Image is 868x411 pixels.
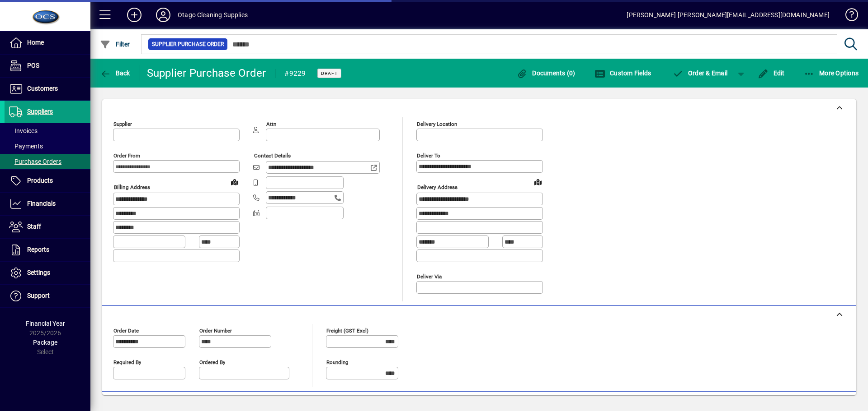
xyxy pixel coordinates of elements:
[9,127,38,134] span: Invoices
[5,285,90,307] a: Support
[33,339,57,346] span: Package
[178,8,248,22] div: Otago Cleaning Supplies
[27,246,49,253] span: Reports
[27,108,53,115] span: Suppliers
[27,292,50,299] span: Support
[27,269,50,276] span: Settings
[514,65,578,81] button: Documents (0)
[531,175,545,189] a: View on map
[27,85,58,92] span: Customers
[227,175,242,189] a: View on map
[321,70,338,76] span: Draft
[592,65,654,81] button: Custom Fields
[755,65,787,81] button: Edit
[5,216,90,238] a: Staff
[326,359,348,365] mat-label: Rounding
[517,69,576,77] span: Documents (0)
[804,69,859,77] span: More Options
[284,66,306,81] div: #9229
[9,143,43,150] span: Payments
[5,239,90,261] a: Reports
[120,7,149,23] button: Add
[100,69,130,77] span: Back
[9,158,61,165] span: Purchase Orders
[839,2,857,31] a: Knowledge Base
[5,262,90,284] a: Settings
[113,121,132,127] mat-label: Supplier
[27,223,41,230] span: Staff
[417,273,442,279] mat-label: Deliver via
[27,177,53,184] span: Products
[27,62,39,69] span: POS
[672,69,727,77] span: Order & Email
[326,327,368,333] mat-label: Freight (GST excl)
[199,359,225,365] mat-label: Ordered by
[5,139,90,154] a: Payments
[5,170,90,192] a: Products
[100,41,130,48] span: Filter
[98,65,132,81] button: Back
[417,152,440,159] mat-label: Deliver To
[5,55,90,77] a: POS
[5,78,90,100] a: Customers
[5,193,90,215] a: Financials
[668,65,732,81] button: Order & Email
[417,121,457,127] mat-label: Delivery Location
[627,8,830,22] div: [PERSON_NAME] [PERSON_NAME][EMAIL_ADDRESS][DOMAIN_NAME]
[26,320,65,327] span: Financial Year
[266,121,276,127] mat-label: Attn
[149,7,178,23] button: Profile
[27,39,44,46] span: Home
[113,152,140,159] mat-label: Order from
[199,327,232,333] mat-label: Order number
[152,40,224,49] span: Supplier Purchase Order
[5,32,90,54] a: Home
[147,66,266,80] div: Supplier Purchase Order
[802,65,861,81] button: More Options
[5,154,90,169] a: Purchase Orders
[594,69,651,77] span: Custom Fields
[90,65,140,81] app-page-header-button: Back
[758,69,785,77] span: Edit
[27,200,56,207] span: Financials
[113,359,141,365] mat-label: Required by
[113,327,139,333] mat-label: Order date
[5,123,90,139] a: Invoices
[98,36,132,52] button: Filter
